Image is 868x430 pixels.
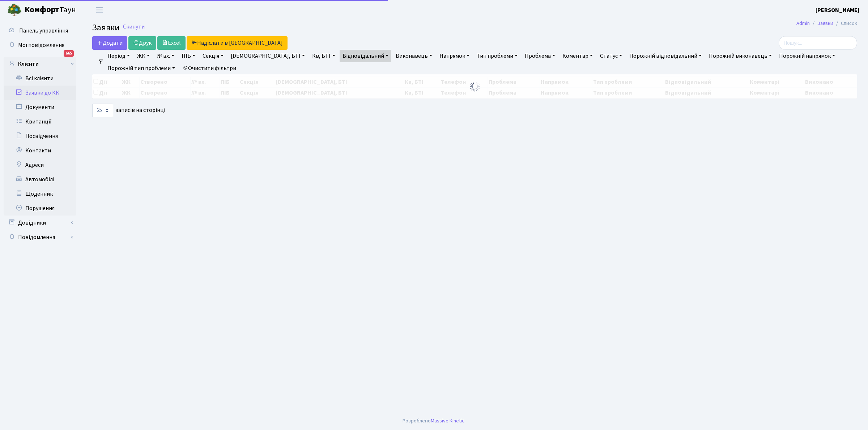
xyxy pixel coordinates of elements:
nav: breadcrumb [786,16,868,31]
a: Додати [92,36,127,50]
a: Панель управління [4,23,76,38]
a: Напрямок [437,50,472,62]
a: Всі клієнти [4,71,76,86]
a: Заявки [817,19,833,27]
a: Посвідчення [4,129,76,143]
a: Порушення [4,201,76,216]
a: Admin [796,19,810,27]
img: Обробка... [469,81,481,92]
span: Додати [97,39,123,47]
a: ПІБ [179,50,198,62]
b: Комфорт [25,4,59,16]
a: Виконавець [393,50,435,62]
b: [PERSON_NAME] [816,6,859,14]
div: 665 [64,50,74,57]
span: Таун [25,4,76,16]
span: Мої повідомлення [18,41,64,49]
a: Massive Kinetic [431,417,464,425]
a: Кв, БТІ [309,50,338,62]
label: записів на сторінці [92,104,165,117]
a: Секція [200,50,226,62]
a: Заявки до КК [4,86,76,100]
a: Порожній виконавець [706,50,775,62]
a: Тип проблеми [474,50,520,62]
li: Список [833,19,857,27]
a: Скинути [123,23,145,30]
a: ЖК [134,50,153,62]
img: logo.png [7,3,22,17]
a: [DEMOGRAPHIC_DATA], БТІ [228,50,308,62]
a: Повідомлення [4,230,76,244]
a: Проблема [522,50,558,62]
a: Мої повідомлення665 [4,38,76,52]
input: Пошук... [779,36,857,50]
a: Статус [597,50,625,62]
button: Переключити навігацію [90,4,109,16]
a: Друк [128,36,156,50]
a: Порожній напрямок [776,50,838,62]
a: Відповідальний [340,50,391,62]
a: Період [105,50,133,62]
a: Адреси [4,158,76,172]
a: Порожній тип проблеми [105,62,178,74]
span: Панель управління [19,27,68,35]
a: Коментар [559,50,596,62]
a: Клієнти [4,57,76,71]
a: Квитанції [4,114,76,129]
a: Excel [157,36,186,50]
a: Документи [4,100,76,114]
a: Довідники [4,216,76,230]
a: Очистити фільтри [179,62,239,74]
a: Надіслати в [GEOGRAPHIC_DATA] [187,36,288,50]
div: Розроблено . [403,417,465,425]
a: Порожній відповідальний [626,50,705,62]
a: Контакти [4,143,76,158]
a: Щоденник [4,187,76,201]
a: Автомобілі [4,172,76,187]
a: № вх. [154,50,177,62]
span: Заявки [92,21,120,34]
select: записів на сторінці [92,104,113,117]
a: [PERSON_NAME] [816,6,859,14]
